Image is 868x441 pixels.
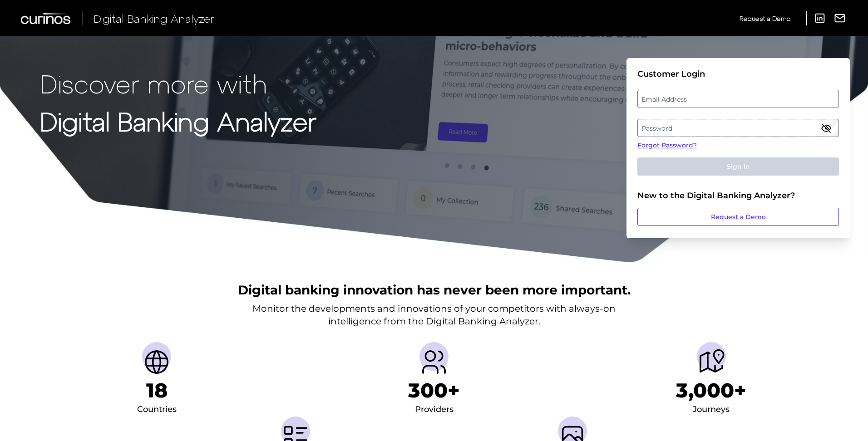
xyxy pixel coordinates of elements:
[637,69,839,79] div: Customer Login
[638,91,838,107] label: Email Address
[419,348,449,377] img: Providers
[697,348,726,377] img: Journeys
[740,11,790,26] a: Request a Demo
[142,348,171,377] img: Countries
[637,191,839,201] div: New to the Digital Banking Analyzer?
[21,13,72,24] img: Curinos
[637,208,839,226] a: Request a Demo
[40,69,316,98] p: Discover more with
[693,402,730,417] div: Journeys
[94,12,214,25] span: Digital Banking Analyzer
[638,120,838,136] label: Password
[676,378,746,402] h1: 3,000+
[408,378,460,402] h1: 300+
[137,402,177,417] div: Countries
[40,106,316,136] strong: Digital Banking Analyzer
[238,281,631,299] h2: Digital banking innovation has never been more important.
[740,15,790,22] span: Request a Demo
[637,157,839,176] button: Sign In
[252,302,616,328] p: Monitor the developments and innovations of your competitors with always-on intelligence from the...
[415,402,454,417] div: Providers
[146,378,168,402] h1: 18
[637,141,839,150] a: Forgot Password?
